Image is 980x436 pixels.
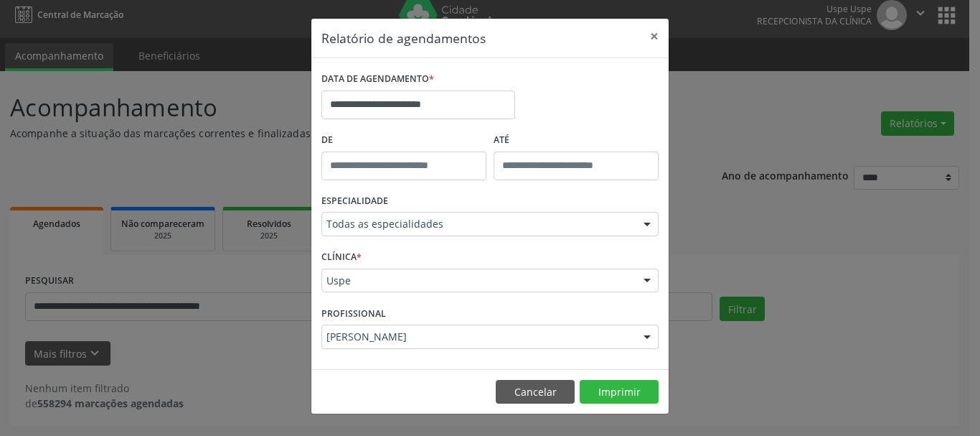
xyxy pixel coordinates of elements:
label: De [321,129,486,152]
label: PROFISSIONAL [321,302,386,325]
h5: Relatório de agendamentos [321,29,486,47]
label: DATA DE AGENDAMENTO [321,68,434,91]
span: Todas as especialidades [326,217,629,231]
span: Uspe [326,274,629,288]
button: Imprimir [580,380,659,404]
button: Cancelar [496,380,575,404]
label: ESPECIALIDADE [321,190,388,213]
span: [PERSON_NAME] [326,330,629,344]
button: Close [640,19,669,54]
label: ATÉ [494,129,659,152]
label: CLÍNICA [321,246,362,269]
